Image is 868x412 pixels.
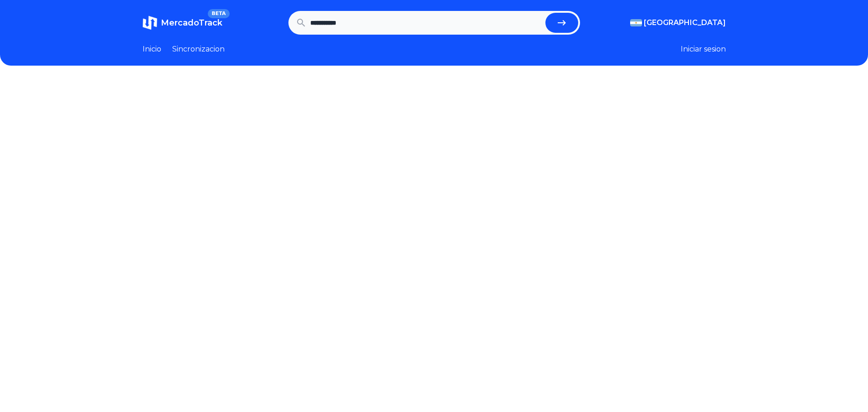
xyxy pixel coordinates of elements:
span: BETA [208,9,229,18]
img: Argentina [630,19,642,26]
a: Inicio [143,44,161,55]
img: MercadoTrack [143,15,157,30]
button: [GEOGRAPHIC_DATA] [630,17,726,28]
a: MercadoTrackBETA [143,15,222,30]
a: Sincronizacion [172,44,225,55]
span: MercadoTrack [161,18,222,28]
span: [GEOGRAPHIC_DATA] [644,17,726,28]
button: Iniciar sesion [681,44,726,55]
